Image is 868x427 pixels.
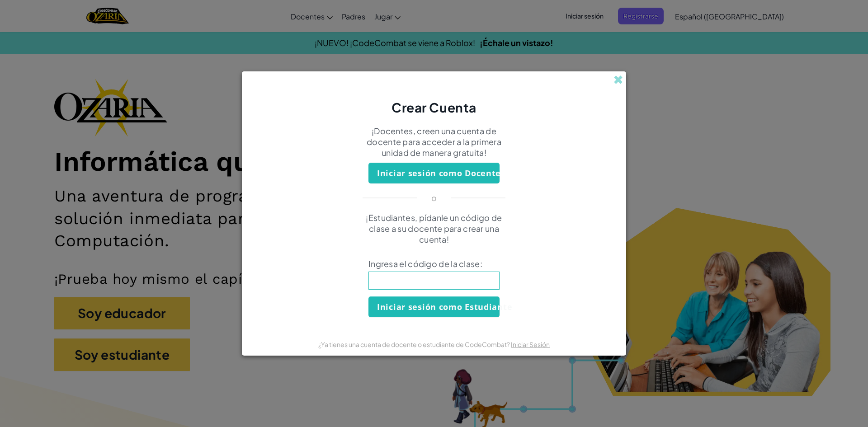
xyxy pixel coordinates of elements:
[368,258,500,269] span: Ingresa el código de la clase:
[355,212,513,245] p: ¡Estudiantes, pídanle un código de clase a su docente para crear una cuenta!
[392,99,476,115] span: Crear Cuenta
[355,126,513,158] p: ¡Docentes, creen una cuenta de docente para acceder a la primera unidad de manera gratuita!
[368,163,500,183] button: Iniciar sesión como Docente
[511,340,550,348] a: Iniciar Sesión
[431,192,437,203] p: o
[368,296,500,317] button: Iniciar sesión como Estudiante
[318,340,511,348] span: ¿Ya tienes una cuenta de docente o estudiante de CodeCombat?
